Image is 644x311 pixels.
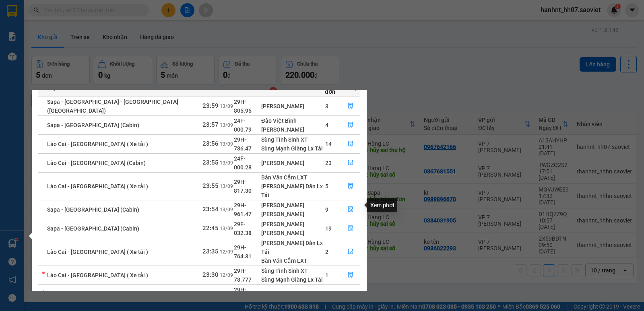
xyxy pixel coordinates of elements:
span: 24F-000.79 [234,117,252,133]
span: file-done [348,103,353,109]
div: [PERSON_NAME] [261,201,324,210]
div: [PERSON_NAME] Dần Lx Tải [261,182,324,200]
span: file-done [348,225,353,232]
button: file-done [341,245,360,258]
span: 14 [325,141,332,147]
span: file-done [348,160,353,166]
div: Sùng Mạnh Giàng Lx Tải [261,144,324,153]
span: 12/09 [220,249,233,255]
span: file-done [348,183,353,189]
span: 29H-961.47 [234,202,252,217]
span: Lào Cai - [GEOGRAPHIC_DATA] ( Xe tải ) [47,272,148,278]
div: Sùng Tỉnh Sinh XT [261,266,324,275]
span: 13/09 [220,207,233,212]
span: 2 [325,249,328,255]
span: 13/09 [220,183,233,189]
span: Lào Cai - [GEOGRAPHIC_DATA] ( Xe tải ) [47,141,148,147]
span: Sapa - [GEOGRAPHIC_DATA] - [GEOGRAPHIC_DATA] ([GEOGRAPHIC_DATA]) [47,99,178,114]
div: Đào Việt Bình [261,116,324,125]
span: 23:55 [202,182,219,189]
span: Sapa - [GEOGRAPHIC_DATA] (Cabin) [47,206,139,213]
div: Sùng Mạnh Giàng Lx Tải [261,275,324,284]
span: 12/09 [220,272,233,278]
button: file-done [341,100,360,113]
span: 3 [325,103,328,109]
span: 13/09 [220,122,233,128]
span: 13/09 [220,226,233,231]
span: Lào Cai - [GEOGRAPHIC_DATA] ( Xe tải ) [47,249,148,255]
button: file-done [341,157,360,169]
div: [PERSON_NAME] Dần Lx Tải [261,239,324,256]
span: 23:56 [202,140,219,147]
button: file-done [341,138,360,150]
span: 24F-000.28 [234,155,252,171]
span: 22:45 [202,224,219,232]
span: 23:54 [202,206,219,213]
span: 5 [325,183,328,189]
span: file-done [348,272,353,278]
span: 29H-702.75 [234,286,252,302]
span: file-done [348,249,353,255]
span: Lào Cai - [GEOGRAPHIC_DATA] ( Xe tải ) [47,183,148,189]
div: Bàn Văn Cắm LXT [261,173,324,182]
button: file-done [341,180,360,193]
span: file-done [348,206,353,213]
span: 13/09 [220,160,233,166]
span: 29H-764.31 [234,244,252,260]
span: file-done [348,122,353,128]
span: 23:30 [202,271,219,278]
button: file-done [341,269,360,282]
div: [PERSON_NAME] [261,159,324,167]
span: file-done [348,141,353,147]
div: [PERSON_NAME] [261,229,324,237]
span: 23:59 [202,102,219,109]
span: 29F-032.38 [234,221,252,236]
span: 29H-786.47 [234,136,252,152]
span: 23 [325,160,332,166]
div: [PERSON_NAME] [261,102,324,111]
div: Xem phơi [367,198,397,212]
span: Sapa - [GEOGRAPHIC_DATA] (Cabin) [47,225,139,232]
span: Lào Cai - [GEOGRAPHIC_DATA] ([GEOGRAPHIC_DATA]) [47,291,186,297]
button: file-done [341,222,360,235]
span: 1 [325,272,328,278]
span: 19 [325,225,332,232]
button: file-done [341,119,360,132]
span: 23:55 [202,159,219,166]
div: [PERSON_NAME] [261,125,324,134]
span: 29H-78.777 [234,268,252,283]
span: 29H-817.30 [234,179,252,194]
button: file-done [341,203,360,216]
div: Sùng Tỉnh Sinh XT [261,135,324,144]
span: 9 [325,206,328,213]
span: Lào Cai - [GEOGRAPHIC_DATA] (Cabin) [47,160,146,166]
div: [PERSON_NAME] [261,220,324,229]
span: 13/09 [220,103,233,109]
span: 23:57 [202,121,219,128]
span: 23:35 [202,248,219,255]
div: Bàn Văn Cắm LXT [261,256,324,265]
span: 29H-805.95 [234,99,252,114]
div: [PERSON_NAME] [261,290,324,299]
span: 4 [325,122,328,128]
span: Sapa - [GEOGRAPHIC_DATA] (Cabin) [47,122,139,128]
div: [PERSON_NAME] [261,210,324,218]
span: 13:30 [202,290,219,297]
button: file-done [341,288,360,301]
span: 1 [325,291,328,297]
span: 13/09 [220,141,233,147]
